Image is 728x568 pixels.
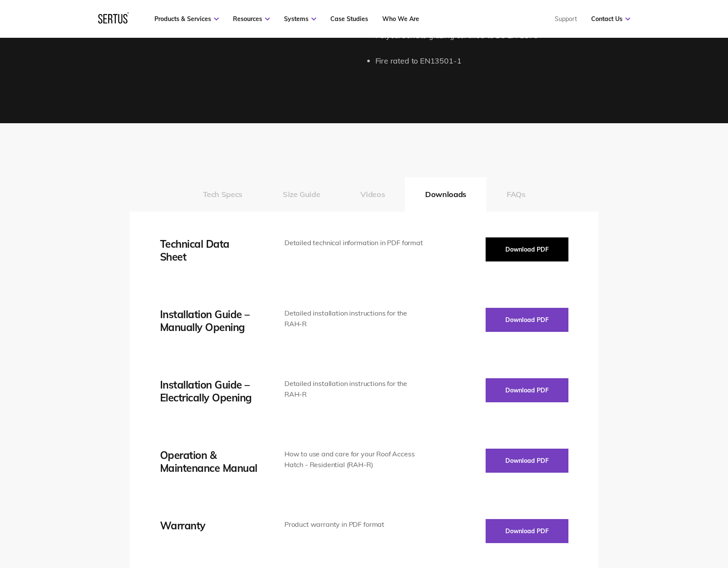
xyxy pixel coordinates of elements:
[183,177,263,212] button: Tech Specs
[284,237,426,249] div: Detailed technical information in PDF format
[233,15,270,23] a: Resources
[284,449,426,471] div: How to use and care for your Roof Access Hatch - Residential (RAH-R)
[591,15,630,23] a: Contact Us
[160,378,259,404] div: Installation Guide – Electrically Opening
[486,519,568,543] button: Download PDF
[486,449,568,473] button: Download PDF
[574,468,728,568] iframe: Chat Widget
[486,237,568,261] button: Download PDF
[284,519,426,530] div: Product warranty in PDF format
[160,449,259,474] div: Operation & Maintenance Manual
[555,15,577,23] a: Support
[154,15,219,23] a: Products & Services
[160,308,259,334] div: Installation Guide – Manually Opening
[284,308,426,330] div: Detailed installation instructions for the RAH-R
[160,237,259,263] div: Technical Data Sheet
[486,177,546,212] button: FAQs
[486,378,568,402] button: Download PDF
[340,177,405,212] button: Videos
[160,519,259,532] div: Warranty
[330,15,368,23] a: Case Studies
[382,15,419,23] a: Who We Are
[284,15,316,23] a: Systems
[284,378,426,400] div: Detailed installation instructions for the RAH-R
[486,308,568,332] button: Download PDF
[375,55,598,67] li: Fire rated to EN13501-1
[263,177,340,212] button: Size Guide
